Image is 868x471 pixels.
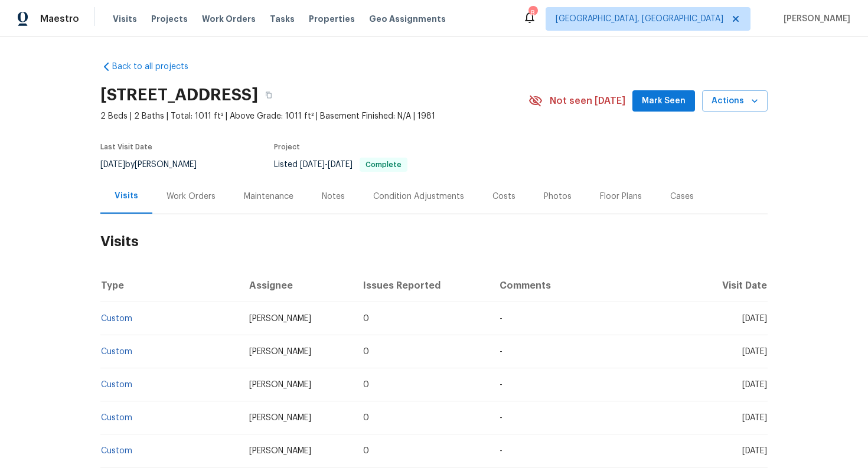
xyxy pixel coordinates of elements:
[100,110,528,122] span: 2 Beds | 2 Baths | Total: 1011 ft² | Above Grade: 1011 ft² | Basement Finished: N/A | 1981
[300,161,353,169] span: -
[100,158,211,172] div: by [PERSON_NAME]
[100,89,258,101] h2: [STREET_ADDRESS]
[742,381,767,389] span: [DATE]
[500,348,502,356] span: -
[101,447,132,455] a: Custom
[240,269,354,302] th: Assignee
[115,190,138,202] div: Visits
[361,161,406,168] span: Complete
[202,13,256,25] span: Work Orders
[270,15,295,23] span: Tasks
[100,214,768,269] h2: Visits
[249,315,311,323] span: [PERSON_NAME]
[369,13,446,25] span: Geo Assignments
[40,13,79,25] span: Maestro
[550,95,625,107] span: Not seen [DATE]
[363,447,369,455] span: 0
[363,414,369,422] span: 0
[100,143,152,151] span: Last Visit Date
[249,414,311,422] span: [PERSON_NAME]
[300,161,325,169] span: [DATE]
[249,447,311,455] span: [PERSON_NAME]
[244,191,293,202] div: Maintenance
[490,269,690,302] th: Comments
[100,161,125,169] span: [DATE]
[500,414,502,422] span: -
[363,348,369,356] span: 0
[712,94,758,109] span: Actions
[101,414,132,422] a: Custom
[544,191,572,202] div: Photos
[702,90,768,112] button: Actions
[258,84,279,106] button: Copy Address
[373,191,464,202] div: Condition Adjustments
[274,161,407,169] span: Listed
[101,315,132,323] a: Custom
[742,315,767,323] span: [DATE]
[249,348,311,356] span: [PERSON_NAME]
[249,381,311,389] span: [PERSON_NAME]
[113,13,137,25] span: Visits
[528,7,537,19] div: 8
[167,191,216,202] div: Work Orders
[632,90,695,112] button: Mark Seen
[600,191,642,202] div: Floor Plans
[354,269,490,302] th: Issues Reported
[101,348,132,356] a: Custom
[363,381,369,389] span: 0
[779,13,850,25] span: [PERSON_NAME]
[101,381,132,389] a: Custom
[642,94,686,109] span: Mark Seen
[500,381,502,389] span: -
[500,315,502,323] span: -
[690,269,768,302] th: Visit Date
[742,447,767,455] span: [DATE]
[100,269,240,302] th: Type
[328,161,353,169] span: [DATE]
[100,61,214,73] a: Back to all projects
[363,315,369,323] span: 0
[309,13,355,25] span: Properties
[742,348,767,356] span: [DATE]
[500,447,502,455] span: -
[322,191,345,202] div: Notes
[492,191,515,202] div: Costs
[742,414,767,422] span: [DATE]
[556,13,723,25] span: [GEOGRAPHIC_DATA], [GEOGRAPHIC_DATA]
[151,13,188,25] span: Projects
[274,143,300,151] span: Project
[670,191,694,202] div: Cases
